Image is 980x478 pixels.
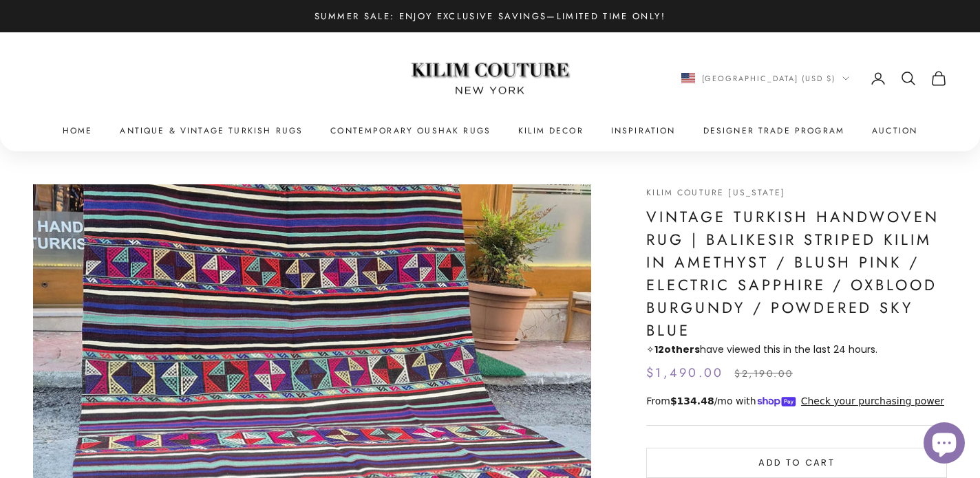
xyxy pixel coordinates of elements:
inbox-online-store-chat: Shopify online store chat [919,422,969,467]
span: [GEOGRAPHIC_DATA] (USD $) [702,72,836,85]
compare-at-price: $2,190.00 [734,366,793,382]
a: Designer Trade Program [703,124,845,138]
a: Inspiration [611,124,676,138]
strong: others [654,343,700,356]
a: Contemporary Oushak Rugs [330,124,491,138]
nav: Secondary navigation [681,70,948,87]
a: Home [63,124,93,138]
button: Change country or currency [681,72,850,85]
summary: Kilim Decor [518,124,584,138]
img: Logo of Kilim Couture New York [404,46,576,111]
h1: Vintage Turkish Handwoven Rug | Balikesir Striped Kilim in Amethyst / Blush Pink / Electric Sapph... [646,206,947,342]
a: Kilim Couture [US_STATE] [646,186,785,199]
img: United States [681,73,695,83]
a: Antique & Vintage Turkish Rugs [120,124,303,138]
a: Auction [872,124,917,138]
p: ✧ have viewed this in the last 24 hours. [646,342,947,358]
nav: Primary navigation [33,124,947,138]
p: Summer Sale: Enjoy Exclusive Savings—Limited Time Only! [315,9,665,23]
button: Add to cart [646,448,947,478]
span: 12 [654,343,664,356]
sale-price: $1,490.00 [646,363,723,383]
